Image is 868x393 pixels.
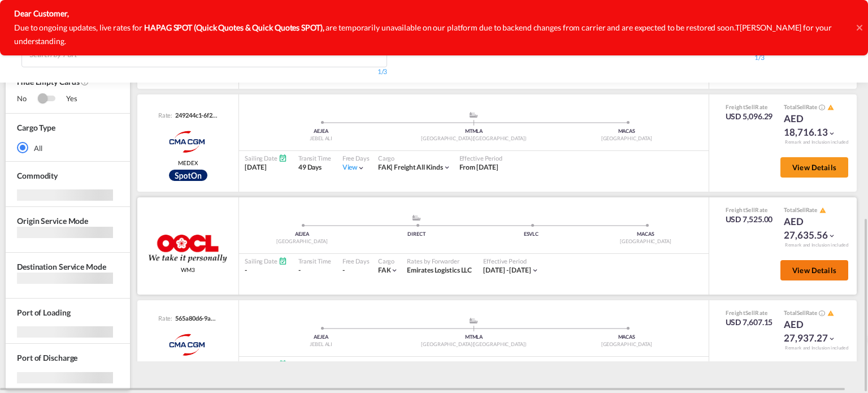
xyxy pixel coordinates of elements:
[245,154,287,162] div: Sailing Date
[459,360,502,368] div: Effective Period
[357,164,365,172] md-icon: icon-chevron-down
[726,206,773,214] div: Freight Rate
[817,309,825,318] button: Spot Rates are dynamic & can fluctuate with time
[474,231,589,238] div: ESVLC
[378,163,394,171] span: FAK
[245,238,359,245] div: [GEOGRAPHIC_DATA]
[483,266,531,275] div: 15 Sep 2025 - 30 Sep 2025
[828,335,836,343] md-icon: icon-chevron-down
[784,103,840,112] div: Total Rate
[459,154,502,162] div: Effective Period
[279,360,287,368] md-icon: Schedules Available
[245,334,397,341] div: AEJEA
[588,238,703,245] div: [GEOGRAPHIC_DATA]
[792,266,836,275] span: View Details
[550,128,703,135] div: MACAS
[342,257,370,265] div: Free Days
[17,262,106,271] span: Destination Service Mode
[828,129,836,137] md-icon: icon-chevron-down
[298,163,331,172] div: 49 Days
[531,266,539,274] md-icon: icon-chevron-down
[397,135,550,142] div: [GEOGRAPHIC_DATA]([GEOGRAPHIC_DATA])
[298,360,331,368] div: Transit Time
[390,266,398,274] md-icon: icon-chevron-down
[159,128,216,156] img: CMACGM Spot
[459,163,498,172] div: From 02 Sep 2025
[797,206,806,213] span: Sell
[780,260,848,280] button: View Details
[298,257,331,265] div: Transit Time
[797,103,806,110] span: Sell
[792,163,836,172] span: View Details
[397,334,550,341] div: MTMLA
[726,103,773,111] div: Freight Rate
[588,231,703,238] div: MACAS
[342,266,345,275] div: -
[245,128,397,135] div: AEJEA
[784,309,840,318] div: Total Rate
[245,266,287,275] div: -
[378,163,443,172] div: freight all kinds
[245,360,287,368] div: Sailing Date
[817,103,825,112] button: Spot Rates are dynamic & can fluctuate with time
[298,154,331,162] div: Transit Time
[407,266,472,274] span: Emirates Logistics LLC
[55,93,77,105] span: Yes
[443,163,451,171] md-icon: icon-chevron-down
[298,266,331,275] div: -
[726,111,773,122] div: USD 5,096.29
[181,266,195,274] span: WM3
[378,266,391,274] span: FAK
[550,334,703,341] div: MACAS
[827,310,834,317] md-icon: icon-alert
[483,266,531,274] span: [DATE] - [DATE]
[378,360,451,368] div: Cargo
[378,257,399,265] div: Cargo
[776,345,857,351] div: Remark and Inclusion included
[784,318,840,345] div: AED 27,937.27
[459,163,498,171] span: From [DATE]
[245,231,359,238] div: AEJEA
[784,215,840,242] div: AED 27,635.56
[17,353,77,362] span: Port of Discharge
[21,67,387,77] div: 1/3
[550,135,703,142] div: [GEOGRAPHIC_DATA]
[726,214,773,225] div: USD 7,525.00
[17,76,119,93] span: Hide Empty Cards
[172,314,218,322] div: 565a80d6-9a31-40dd-bcc2-3171e4b59bb4.324a65ec-4b2b-3480-871e-2d33d03f69bc
[169,170,207,181] div: Rollable available
[776,242,857,248] div: Remark and Inclusion included
[378,154,451,162] div: Cargo
[407,257,472,265] div: Rates by Forwarder
[149,235,228,263] img: OOCL
[550,341,703,348] div: [GEOGRAPHIC_DATA]
[245,163,287,172] div: [DATE]
[397,341,550,348] div: [GEOGRAPHIC_DATA]([GEOGRAPHIC_DATA])
[245,135,397,142] div: JEBEL ALI
[826,103,834,112] button: icon-alert
[342,360,370,368] div: Free Days
[819,207,826,214] md-icon: icon-alert
[797,309,806,316] span: Sell
[245,341,397,348] div: JEBEL ALI
[279,257,287,265] md-icon: Schedules Available
[784,206,840,215] div: Total Rate
[17,93,38,105] span: No
[159,331,216,359] img: CMACGM Spot
[828,232,836,240] md-icon: icon-chevron-down
[410,215,423,221] md-icon: assets/icons/custom/ship-fill.svg
[390,163,393,171] span: |
[726,309,773,317] div: Freight Rate
[342,163,366,172] div: Viewicon-chevron-down
[158,314,173,322] span: Rate:
[178,159,198,167] span: MEDEX
[826,309,834,318] button: icon-alert
[780,157,848,178] button: View Details
[172,111,218,119] div: 249244c1-6f26-471b-9e0a-088bd3f07ef3.aec5edef-f00e-3d9d-b0ad-2e239ef6a6c0
[397,128,550,135] div: MTMLA
[726,317,773,328] div: USD 7,607.15
[818,206,826,215] button: icon-alert
[245,257,287,265] div: Sailing Date
[784,112,840,139] div: AED 18,716.13
[359,231,474,238] div: DIRECT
